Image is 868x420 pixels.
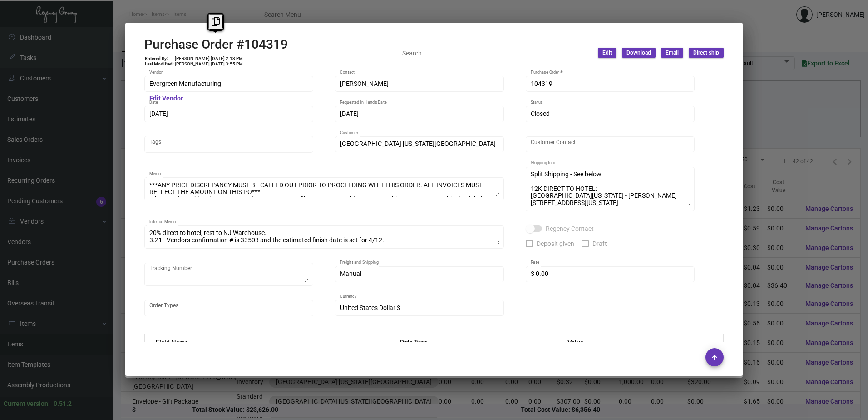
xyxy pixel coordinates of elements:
[174,61,243,67] td: [PERSON_NAME] [DATE] 3:55 PM
[145,334,391,350] th: Field Name
[212,17,220,26] i: Copy
[149,95,183,102] mat-hint: Edit Vendor
[592,238,607,249] span: Draft
[144,56,174,61] td: Entered By:
[54,399,72,409] div: 0.51.2
[537,238,574,249] span: Deposit given
[144,37,288,52] h2: Purchase Order #104319
[693,49,719,57] span: Direct ship
[626,49,651,57] span: Download
[666,49,679,57] span: Email
[174,56,243,61] td: [PERSON_NAME] [DATE] 2:13 PM
[531,110,550,117] span: Closed
[602,49,612,57] span: Edit
[340,270,361,277] span: Manual
[661,48,683,58] button: Email
[4,399,50,409] div: Current version:
[622,48,656,58] button: Download
[558,334,723,350] th: Value
[546,223,594,234] span: Regency Contact
[390,334,558,350] th: Data Type
[598,48,616,58] button: Edit
[144,61,174,67] td: Last Modified:
[689,48,724,58] button: Direct ship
